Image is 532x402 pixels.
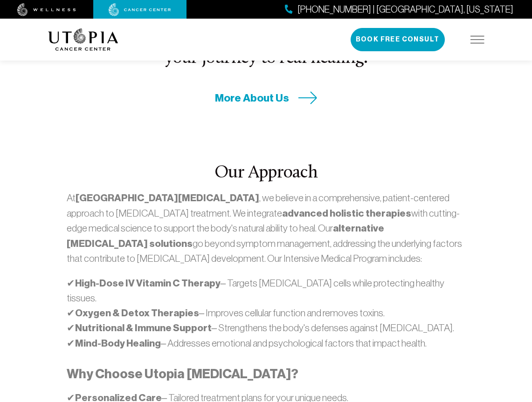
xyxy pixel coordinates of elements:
strong: Mind-Body Healing [75,337,161,349]
a: More About Us [215,91,318,105]
strong: alternative [MEDICAL_DATA] solutions [67,222,384,250]
strong: High-Dose IV Vitamin C Therapy [75,277,221,289]
img: cancer center [109,3,171,16]
p: At , we believe in a comprehensive, patient-centered approach to [MEDICAL_DATA] treatment. We int... [67,191,466,266]
strong: Nutritional & Immune Support [75,322,212,334]
span: More About Us [215,91,289,105]
img: wellness [17,3,76,16]
strong: [GEOGRAPHIC_DATA][MEDICAL_DATA] [76,192,259,204]
strong: Oxygen & Detox Therapies [75,307,199,319]
img: icon-hamburger [470,36,484,43]
strong: Why Choose Utopia [MEDICAL_DATA]? [67,366,298,382]
button: Book Free Consult [351,28,445,51]
span: [PHONE_NUMBER] | [GEOGRAPHIC_DATA], [US_STATE] [297,3,513,16]
h2: Our Approach [67,164,466,183]
strong: advanced holistic therapies [282,207,411,219]
a: [PHONE_NUMBER] | [GEOGRAPHIC_DATA], [US_STATE] [285,3,513,16]
p: ✔ – Targets [MEDICAL_DATA] cells while protecting healthy tissues. ✔ – Improves cellular function... [67,276,466,351]
img: logo [48,28,118,51]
